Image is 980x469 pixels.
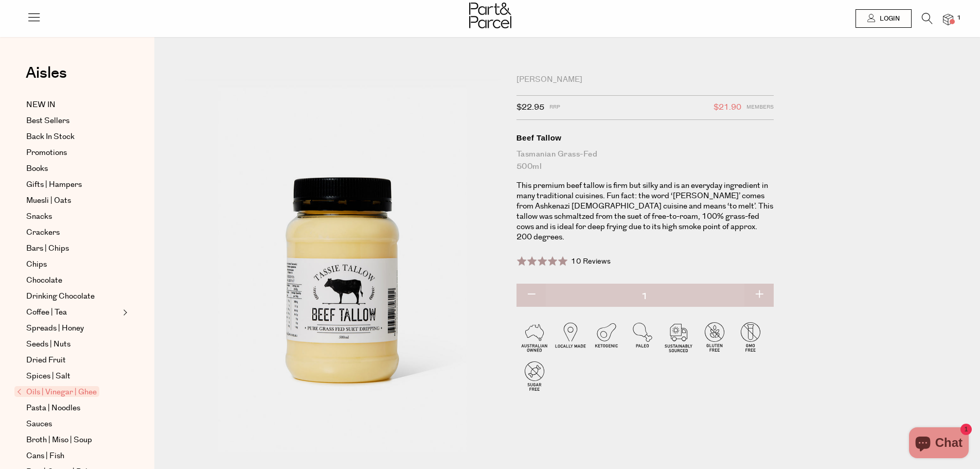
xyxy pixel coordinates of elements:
[516,75,774,85] div: [PERSON_NAME]
[26,62,67,84] span: Aisles
[26,227,120,239] a: Crackers
[26,242,120,255] a: Bars | Chips
[26,306,67,319] span: Coffee | Tea
[661,319,697,355] img: P_P-ICONS-Live_Bec_V11_Sustainable_Sourced.svg
[26,450,120,462] a: Cans | Fish
[746,101,774,114] span: Members
[26,227,60,239] span: Crackers
[26,338,70,351] span: Seeds | Nuts
[14,386,99,397] span: Oils | Vinegar | Ghee
[26,370,70,383] span: Spices | Salt
[26,211,120,223] a: Snacks
[516,181,774,242] p: This premium beef tallow is firm but silky and is an everyday ingredient in many traditional cuis...
[625,319,661,355] img: P_P-ICONS-Live_Bec_V11_Paleo.svg
[26,195,71,207] span: Muesli | Oats
[516,284,774,309] input: QTY Beef Tallow
[714,101,741,114] span: $21.90
[26,258,120,271] a: Chips
[26,290,120,303] a: Drinking Chocolate
[26,211,52,223] span: Snacks
[26,434,92,446] span: Broth | Miso | Soup
[26,274,120,287] a: Chocolate
[26,370,120,383] a: Spices | Salt
[877,14,900,23] span: Login
[469,3,511,28] img: Part&Parcel
[26,418,120,430] a: Sauces
[26,163,48,175] span: Books
[549,101,560,114] span: RRP
[26,354,120,367] a: Dried Fruit
[26,322,120,335] a: Spreads | Honey
[571,256,611,267] span: 10 Reviews
[26,115,120,127] a: Best Sellers
[516,133,774,143] div: Beef Tallow
[26,306,120,319] a: Coffee | Tea
[954,13,964,23] span: 1
[856,9,912,28] a: Login
[943,14,953,25] a: 1
[589,319,625,355] img: P_P-ICONS-Live_Bec_V11_Ketogenic.svg
[516,101,544,114] span: $22.95
[185,78,501,451] img: A clear plastic jar with a black lid containing beef tallow. The label on the jar indicates it is...
[26,131,75,143] span: Back In Stock
[120,306,128,319] button: Expand/Collapse Coffee | Tea
[26,65,67,91] a: Aisles
[26,354,66,367] span: Dried Fruit
[26,418,52,430] span: Sauces
[733,319,769,355] img: P_P-ICONS-Live_Bec_V11_GMO_Free.svg
[26,450,64,462] span: Cans | Fish
[516,358,553,394] img: P_P-ICONS-Live_Bec_V11_Sugar_Free.svg
[26,131,120,143] a: Back In Stock
[906,427,972,461] inbox-online-store-chat: Shopify online store chat
[26,402,80,414] span: Pasta | Noodles
[26,179,82,191] span: Gifts | Hampers
[26,290,95,303] span: Drinking Chocolate
[553,319,589,355] img: P_P-ICONS-Live_Bec_V11_Locally_Made_2.svg
[26,147,120,159] a: Promotions
[26,99,56,111] span: NEW IN
[516,319,553,355] img: P_P-ICONS-Live_Bec_V11_Australian_Owned.svg
[516,148,774,173] div: Tasmanian Grass-Fed 500ml
[26,242,69,255] span: Bars | Chips
[26,195,120,207] a: Muesli | Oats
[26,115,69,127] span: Best Sellers
[26,322,84,335] span: Spreads | Honey
[26,163,120,175] a: Books
[26,99,120,111] a: NEW IN
[26,147,67,159] span: Promotions
[26,179,120,191] a: Gifts | Hampers
[26,274,62,287] span: Chocolate
[26,258,47,271] span: Chips
[26,338,120,351] a: Seeds | Nuts
[26,434,120,446] a: Broth | Miso | Soup
[26,402,120,414] a: Pasta | Noodles
[697,319,733,355] img: P_P-ICONS-Live_Bec_V11_Gluten_Free.svg
[17,386,120,398] a: Oils | Vinegar | Ghee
